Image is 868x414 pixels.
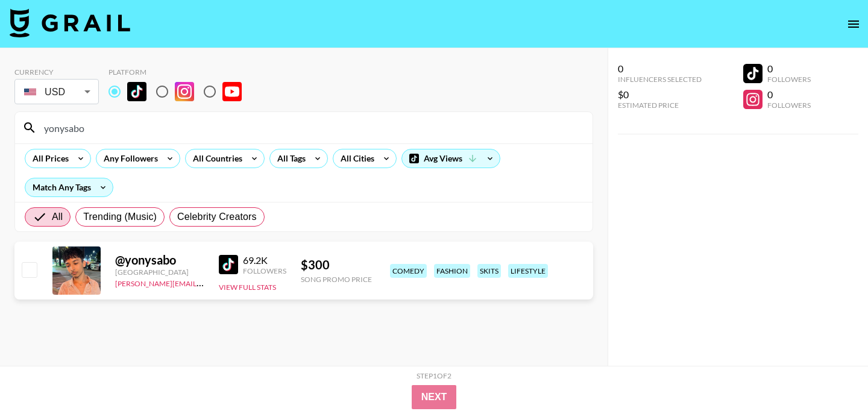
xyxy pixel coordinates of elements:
[767,75,811,84] div: Followers
[618,89,702,101] div: $0
[417,371,451,380] div: Step 1 of 2
[186,149,245,168] div: All Countries
[14,67,99,77] div: Currency
[175,82,194,101] img: Instagram
[177,210,257,224] span: Celebrity Creators
[243,254,286,266] div: 69.2K
[767,63,811,75] div: 0
[83,210,157,224] span: Trending (Music)
[301,275,372,284] div: Song Promo Price
[25,178,113,196] div: Match Any Tags
[434,264,470,278] div: fashion
[219,255,238,274] img: TikTok
[477,264,501,278] div: skits
[390,264,427,278] div: comedy
[841,12,866,36] button: open drawer
[301,257,372,272] div: $ 300
[808,354,854,400] iframe: Drift Widget Chat Controller
[508,264,548,278] div: lifestyle
[115,252,204,268] div: @ yonysabo
[402,149,500,168] div: Avg Views
[37,118,585,137] input: Search by User Name
[115,268,204,277] div: [GEOGRAPHIC_DATA]
[767,101,811,110] div: Followers
[17,81,96,102] div: USD
[243,266,286,275] div: Followers
[618,101,702,110] div: Estimated Price
[52,210,63,224] span: All
[115,277,351,288] a: [PERSON_NAME][EMAIL_ADDRESS][PERSON_NAME][DOMAIN_NAME]
[270,149,308,168] div: All Tags
[96,149,160,168] div: Any Followers
[618,63,702,75] div: 0
[767,89,811,101] div: 0
[412,385,457,409] button: Next
[219,283,276,292] button: View Full Stats
[222,82,242,101] img: YouTube
[618,75,702,84] div: Influencers Selected
[333,149,377,168] div: All Cities
[25,149,71,168] div: All Prices
[127,82,146,101] img: TikTok
[10,8,130,37] img: Grail Talent
[108,67,251,77] div: Platform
